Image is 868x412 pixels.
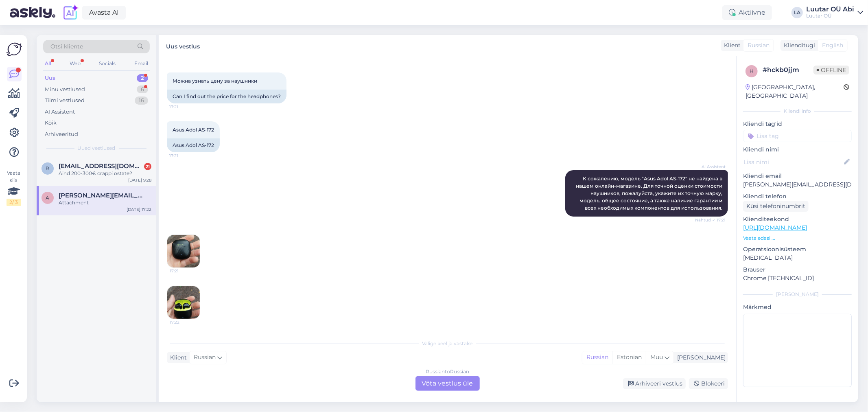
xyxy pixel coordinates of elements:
p: Vaata edasi ... [743,234,852,242]
div: Vaata siia [7,169,21,206]
div: Asus Adol AS-172 [167,138,220,152]
span: artur-ser@internet.ru [59,192,143,199]
span: Offline [813,66,849,75]
div: # hckb0jjm [763,65,813,75]
div: [PERSON_NAME] [674,353,726,362]
span: Uued vestlused [78,145,116,152]
label: Uus vestlus [166,40,200,51]
span: Otsi kliente [50,42,83,51]
span: Russian [748,41,770,50]
span: Asus Adol AS-172 [173,127,214,133]
div: Russian to Russian [426,368,469,375]
span: 17:21 [169,153,200,159]
div: Email [133,58,150,69]
div: Can I find out the price for the headphones? [167,90,286,103]
div: Arhiveeri vestlus [623,378,686,389]
div: Luutar OÜ [806,13,854,19]
span: Muu [650,353,663,361]
div: Uus [45,74,55,82]
span: r [46,165,50,171]
p: [MEDICAL_DATA] [743,254,852,262]
div: Arhiveeritud [45,130,78,138]
div: Klient [721,41,741,50]
span: AI Assistent [695,164,726,170]
input: Lisa tag [743,130,852,142]
p: Chrome [TECHNICAL_ID] [743,274,852,283]
p: Kliendi nimi [743,145,852,154]
span: Nähtud ✓ 17:21 [695,217,726,223]
img: Attachment [167,286,200,319]
p: [PERSON_NAME][EMAIL_ADDRESS][DOMAIN_NAME] [743,180,852,189]
span: English [822,41,843,50]
p: Kliendi email [743,172,852,180]
span: Можна узнать цену за наушники [173,78,257,84]
div: [PERSON_NAME] [743,291,852,298]
div: Minu vestlused [45,85,85,94]
span: h [750,68,754,74]
div: Luutar OÜ Abi [806,6,854,13]
div: LA [791,7,803,18]
div: 6 [137,85,148,94]
div: 21 [144,163,151,170]
div: Aktiivne [722,5,772,20]
div: 16 [135,96,148,105]
span: raimivarik@gmail.com [59,162,143,170]
img: Attachment [167,235,200,267]
div: All [43,58,52,69]
div: Kõik [45,119,57,127]
p: Kliendi tag'id [743,120,852,128]
a: Avasta AI [82,6,126,20]
div: Võta vestlus üle [415,376,480,391]
input: Lisa nimi [743,158,842,167]
span: 17:22 [170,319,200,325]
div: Tiimi vestlused [45,96,85,105]
div: AI Assistent [45,108,75,116]
p: Klienditeekond [743,215,852,224]
div: Russian [582,351,612,364]
div: Web [68,58,82,69]
span: К сожалению, модель "Asus Adol AS-172" не найдена в нашем онлайн-магазине. Для точной оценки стои... [576,175,724,211]
div: [DATE] 17:22 [127,206,151,213]
span: Russian [194,353,216,362]
p: Märkmed [743,303,852,311]
div: Aind 200-300€ crappi ostate? [59,170,151,177]
img: explore-ai [62,4,79,21]
p: Brauser [743,265,852,274]
p: Kliendi telefon [743,192,852,201]
div: [DATE] 9:28 [128,177,151,183]
div: Socials [97,58,117,69]
span: a [46,195,50,201]
span: 17:21 [169,104,200,110]
div: Valige keel ja vastake [167,340,728,347]
span: 17:21 [170,268,200,274]
p: Operatsioonisüsteem [743,245,852,254]
div: Kliendi info [743,107,852,115]
div: 2 [137,74,148,82]
div: Klient [167,353,187,362]
div: 2 / 3 [7,199,21,206]
div: [GEOGRAPHIC_DATA], [GEOGRAPHIC_DATA] [746,83,844,100]
div: Küsi telefoninumbrit [743,201,809,212]
img: Askly Logo [7,42,22,57]
div: Klienditugi [781,41,815,50]
a: [URL][DOMAIN_NAME] [743,224,807,231]
div: Estonian [612,351,646,364]
a: Luutar OÜ AbiLuutar OÜ [806,6,863,19]
div: Blokeeri [689,378,728,389]
div: Attachment [59,199,151,206]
